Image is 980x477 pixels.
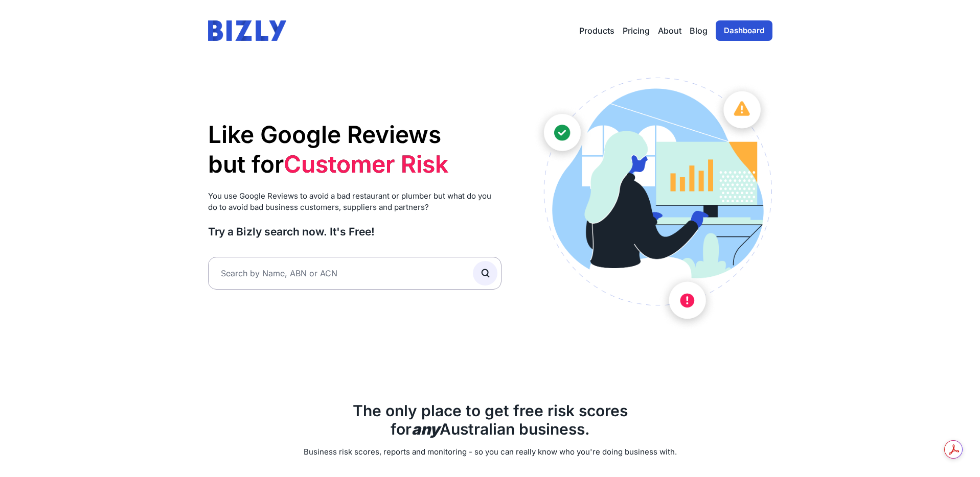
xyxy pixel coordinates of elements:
h1: Like Google Reviews but for [208,120,502,179]
a: Blog [690,25,708,37]
li: Customer Risk [284,150,448,179]
p: You use Google Reviews to avoid a bad restaurant or plumber but what do you do to avoid bad busin... [208,190,502,213]
button: Products [579,25,614,37]
b: any [412,420,440,438]
a: About [658,25,681,37]
a: Pricing [623,25,650,37]
h3: Try a Bizly search now. It's Free! [208,225,502,238]
a: Dashboard [716,20,772,41]
p: Business risk scores, reports and monitoring - so you can really know who you're doing business w... [208,446,772,458]
li: Supplier Risk [284,179,448,208]
input: Search by Name, ABN or ACN [208,257,502,290]
h2: The only place to get free risk scores for Australian business. [208,401,772,438]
